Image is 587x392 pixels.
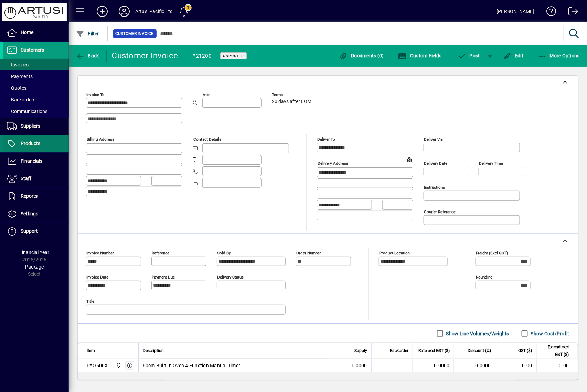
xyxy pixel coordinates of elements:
[338,50,386,62] button: Documents (0)
[91,5,113,18] button: Add
[455,50,484,62] button: Post
[21,176,31,181] span: Staff
[3,24,69,41] a: Home
[7,97,35,102] span: Backorders
[458,53,480,58] span: ost
[352,362,367,369] span: 1.0000
[497,6,534,17] div: [PERSON_NAME]
[86,92,105,97] mat-label: Invoice To
[445,330,509,337] label: Show Line Volumes/Weights
[339,53,384,58] span: Documents (0)
[76,31,99,36] span: Filter
[418,347,450,355] span: Rate excl GST ($)
[536,359,578,372] td: 0.00
[192,51,212,62] div: #21200
[272,99,311,105] span: 20 days after EOM
[21,47,44,53] span: Customers
[476,251,508,255] mat-label: Freight (excl GST)
[21,228,38,234] span: Support
[317,137,335,142] mat-label: Deliver To
[152,251,169,255] mat-label: Reference
[3,94,69,106] a: Backorders
[152,275,175,280] mat-label: Payment due
[87,347,95,355] span: Item
[143,347,164,355] span: Description
[76,53,99,58] span: Back
[501,50,525,62] button: Edit
[541,343,569,358] span: Extend excl GST ($)
[476,275,492,280] mat-label: Rounding
[21,30,33,35] span: Home
[479,161,503,166] mat-label: Delivery time
[424,161,447,166] mat-label: Delivery date
[3,70,69,82] a: Payments
[379,251,410,255] mat-label: Product location
[3,223,69,240] a: Support
[3,82,69,94] a: Quotes
[143,362,241,369] span: 60cm Built In Oven 4 Function Manual Timer
[495,359,536,372] td: 0.00
[519,347,532,355] span: GST ($)
[503,53,524,58] span: Edit
[78,372,578,390] div: WARRANTY REPLACEMENT
[3,106,69,117] a: Communications
[7,74,33,79] span: Payments
[296,251,321,255] mat-label: Order number
[69,50,107,62] app-page-header-button: Back
[3,135,69,152] a: Products
[74,28,101,40] button: Filter
[563,1,578,24] a: Logout
[3,153,69,170] a: Financials
[3,59,69,70] a: Invoices
[3,205,69,222] a: Settings
[116,30,154,37] span: Customer Invoice
[25,264,44,270] span: Package
[21,193,38,199] span: Reports
[541,1,556,24] a: Knowledge Base
[3,188,69,205] a: Reports
[87,362,108,369] div: PAO600X
[21,141,40,146] span: Products
[3,118,69,135] a: Suppliers
[113,5,135,18] button: Profile
[404,154,415,165] a: View on map
[86,299,94,304] mat-label: Title
[538,53,580,58] span: More Options
[223,54,244,58] span: Unposted
[7,109,47,114] span: Communications
[536,50,582,62] button: More Options
[20,250,50,255] span: Financial Year
[424,137,443,142] mat-label: Deliver via
[424,185,445,190] mat-label: Instructions
[114,362,122,369] span: Main Warehouse
[21,158,42,164] span: Financials
[468,347,491,355] span: Discount (%)
[7,85,26,91] span: Quotes
[398,53,442,58] span: Custom Fields
[470,53,473,58] span: P
[21,211,38,216] span: Settings
[112,50,178,61] div: Customer Invoice
[135,6,173,17] div: Artusi Pacific Ltd
[86,275,108,280] mat-label: Invoice date
[217,251,231,255] mat-label: Sold by
[397,50,444,62] button: Custom Fields
[424,209,456,214] mat-label: Courier Reference
[86,251,114,255] mat-label: Invoice number
[217,275,244,280] mat-label: Delivery status
[272,92,313,97] span: Terms
[530,330,569,337] label: Show Cost/Profit
[354,347,367,355] span: Supply
[390,347,408,355] span: Backorder
[3,170,69,187] a: Staff
[417,362,450,369] div: 0.0000
[74,50,101,62] button: Back
[203,92,210,97] mat-label: Attn
[454,359,495,372] td: 0.0000
[21,123,40,129] span: Suppliers
[7,62,29,67] span: Invoices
